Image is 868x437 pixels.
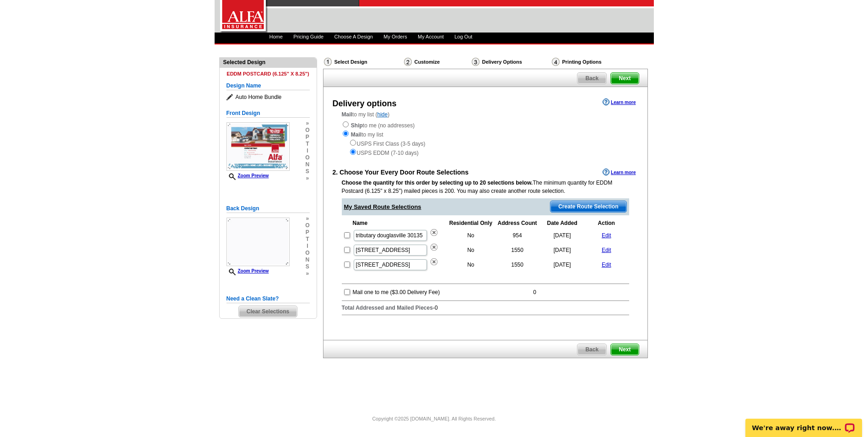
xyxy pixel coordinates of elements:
a: Edit [602,247,611,253]
span: i [305,243,309,250]
a: Zoom Preview [226,268,269,273]
span: t [305,141,309,147]
span: s [305,263,309,270]
b: Date Added [547,220,577,226]
td: No [447,258,494,272]
a: Remove this list [431,246,437,252]
a: Remove this list [431,260,437,267]
img: Printing Options & Summary [552,58,560,66]
div: Printing Options [551,57,632,66]
span: t [305,236,309,243]
h4: EDDM Postcard (6.125" x 8.25") [226,71,310,77]
div: 2. Choose Your Every Door Route Selections [323,166,647,195]
span: Auto Home Bundle [226,93,310,102]
span: Clear Selections [239,306,297,317]
span: n [305,161,309,168]
a: My Orders [383,34,407,39]
div: Customize [403,57,471,69]
span: » [305,215,309,222]
div: Selected Design [220,58,317,66]
span: o [305,222,309,229]
div: Choose the quantity for this order by selecting up to 20 selections below. [342,179,616,195]
a: Log Out [454,34,472,39]
td: 954 [495,229,540,242]
span: o [305,154,309,161]
a: Edit [602,262,611,268]
strong: Mail [351,131,361,138]
td: No [447,243,494,257]
img: small-thumb.jpg [226,122,290,171]
img: Customize [404,58,412,66]
a: Pricing Guide [293,34,323,39]
div: Delivery options [333,98,397,110]
td: Mail one to me ($3.00 Delivery Fee) [352,288,506,297]
h5: Design Name [226,82,310,90]
b: Residential Only [449,220,492,226]
span: o [305,250,309,257]
img: Select Design [324,58,332,66]
a: Choose A Design [334,34,373,39]
td: [DATE] [540,258,584,272]
a: My Account [418,34,444,39]
td: [DATE] [540,243,584,257]
div: to my list ( ) [323,110,647,157]
span: s [305,168,309,175]
span: 0 [435,305,438,311]
span: n [305,257,309,263]
img: Delivery Options [472,58,480,66]
td: 0 [508,288,561,297]
a: Back [577,72,607,84]
span: Back [577,73,606,84]
a: Zoom Preview [226,173,269,178]
b: Name [353,220,368,226]
span: » [305,270,309,277]
span: o [305,127,309,134]
div: Delivery Options [471,57,551,69]
h5: Need a Clean Slate? [226,295,310,303]
span: i [305,147,309,154]
td: 1550 [495,243,540,257]
a: Edit [602,232,611,239]
span: Next [611,73,638,84]
a: Home [270,34,283,39]
span: The minimum quantity for EDDM Postcard (6.125" x 8.25") mailed pieces is 200. You may also create... [342,180,613,194]
a: Back [577,344,607,355]
div: USPS First Class (3-5 days) USPS EDDM (7-10 days) [342,139,629,157]
span: Create Route Selection [550,201,626,212]
img: delete.png [431,258,437,265]
iframe: LiveChat chat widget [739,408,868,437]
a: Remove this list [431,231,437,237]
span: p [305,134,309,141]
div: - [323,198,647,315]
td: [DATE] [540,229,584,242]
div: Select Design [323,57,403,69]
span: p [305,229,309,236]
b: Action [598,220,615,226]
strong: Ship [351,122,363,129]
a: Learn more [603,98,636,106]
span: Back [577,344,606,355]
span: My Saved Route Selections [344,198,421,211]
b: Address Count [498,220,537,226]
strong: Total Addressed and Mailed Pieces [342,305,433,311]
a: Learn more [603,169,636,176]
td: No [447,229,494,242]
img: delete.png [431,229,437,236]
h5: Back Design [226,204,310,213]
h5: Front Design [226,109,310,118]
img: delete.png [431,244,437,251]
span: » [305,120,309,127]
span: » [305,175,309,182]
td: 1550 [495,258,540,272]
span: Next [611,344,638,355]
a: hide [377,111,388,118]
strong: Mail [342,111,352,118]
img: small-thumb.jpg [226,218,290,266]
div: to me (no addresses) to my list [342,120,629,157]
